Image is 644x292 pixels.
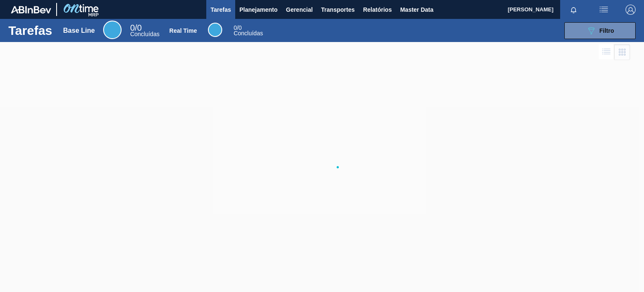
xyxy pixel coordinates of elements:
h1: Tarefas [8,26,52,35]
div: Base Line [130,24,159,37]
span: / 0 [234,24,241,31]
button: Notificações [560,4,587,16]
span: / 0 [130,23,142,32]
div: Real Time [169,27,197,34]
span: Concluídas [234,30,263,37]
div: Real Time [234,25,263,36]
img: userActions [599,5,609,15]
span: Concluídas [130,31,159,37]
span: Transportes [321,5,355,15]
span: Gerencial [286,5,313,15]
div: Base Line [63,27,95,34]
img: Logout [626,5,636,15]
div: Real Time [208,23,222,37]
div: Base Line [103,21,122,39]
span: Master Data [400,5,433,15]
span: 0 [130,23,135,32]
span: 0 [234,24,237,31]
span: Tarefas [210,5,231,15]
span: Filtro [600,27,614,34]
span: Planejamento [239,5,278,15]
button: Filtro [564,22,636,39]
img: TNhmsLtSVTkK8tSr43FrP2fwEKptu5GPRR3wAAAABJRU5ErkJggg== [11,6,51,13]
span: Relatórios [363,5,392,15]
